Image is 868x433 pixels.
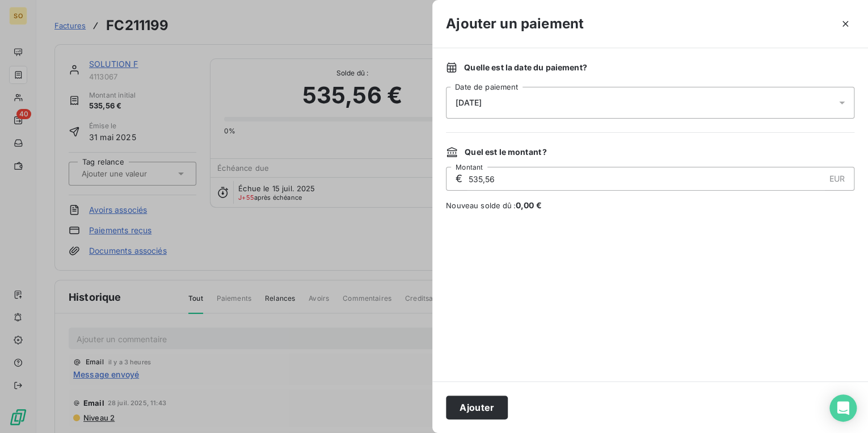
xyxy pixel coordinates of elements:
span: [DATE] [456,98,482,107]
span: Quel est le montant ? [465,146,547,158]
h3: Ajouter un paiement [446,14,584,34]
div: Open Intercom Messenger [829,394,857,422]
span: Quelle est la date du paiement ? [464,62,587,73]
button: Ajouter [446,396,508,419]
span: 0,00 € [516,200,542,210]
span: Nouveau solde dû : [446,200,854,211]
